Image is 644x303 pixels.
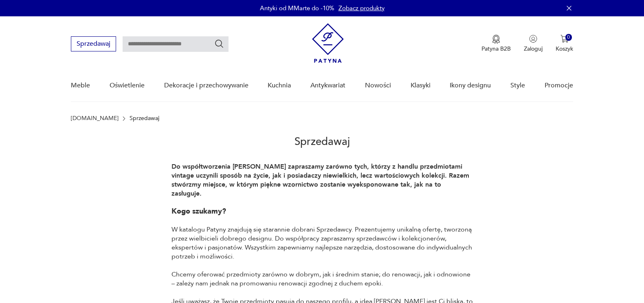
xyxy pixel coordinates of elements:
a: Dekoracje i przechowywanie [164,70,248,101]
p: Antyki od MMarte do -10% [260,4,334,12]
img: Ikona medalu [492,35,500,44]
p: W katalogu Patyny znajdują się starannie dobrani Sprzedawcy. Prezentujemy unikalną ofertę, tworzo... [171,225,473,261]
a: Ikony designu [450,70,491,101]
div: 0 [565,34,572,41]
a: Kuchnia [268,70,291,101]
button: 0Koszyk [556,35,573,53]
p: Koszyk [556,45,573,53]
a: Antykwariat [310,70,345,101]
a: Ikona medaluPatyna B2B [481,35,511,53]
h2: Sprzedawaj [71,122,573,162]
button: Zaloguj [524,35,543,53]
strong: Do współtworzenia [PERSON_NAME] zapraszamy zarówno tych, którzy z handlu przedmiotami vintage ucz... [171,162,471,198]
a: Zobacz produkty [338,4,385,12]
button: Sprzedawaj [71,36,116,51]
img: Ikonka użytkownika [529,35,537,43]
a: [DOMAIN_NAME] [71,115,119,122]
button: Patyna B2B [481,35,511,53]
button: Szukaj [214,39,224,49]
img: Ikona koszyka [560,35,569,43]
a: Meble [71,70,90,101]
a: Klasyki [411,70,431,101]
p: Patyna B2B [481,45,511,53]
a: Promocje [545,70,573,101]
p: Zaloguj [524,45,543,53]
a: Oświetlenie [110,70,145,101]
a: Sprzedawaj [71,42,116,47]
img: Patyna - sklep z meblami i dekoracjami vintage [312,23,344,63]
a: Style [510,70,525,101]
p: Chcemy oferować przedmioty zarówno w dobrym, jak i średnim stanie; do renowacji, jak i odnowione ... [171,270,473,288]
h1: Kogo szukamy? [171,207,473,216]
p: Sprzedawaj [130,115,159,122]
a: Nowości [365,70,391,101]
